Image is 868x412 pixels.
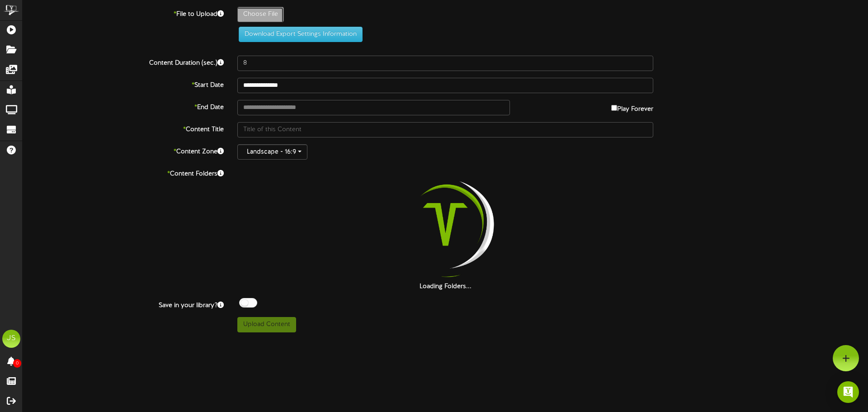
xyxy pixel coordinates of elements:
[611,100,653,114] label: Play Forever
[237,144,307,160] button: Landscape - 16:9
[611,105,617,111] input: Play Forever
[239,27,363,42] button: Download Export Settings Information
[837,381,859,403] div: Open Intercom Messenger
[16,56,231,68] label: Content Duration (sec.)
[16,122,231,134] label: Content Title
[237,317,296,332] button: Upload Content
[234,31,363,38] a: Download Export Settings Information
[420,283,472,290] strong: Loading Folders...
[16,7,231,19] label: File to Upload
[16,144,231,156] label: Content Zone
[237,122,653,137] input: Title of this Content
[387,166,503,282] img: loading-spinner-2.png
[16,298,231,310] label: Save in your library?
[16,78,231,90] label: Start Date
[16,166,231,179] label: Content Folders
[16,100,231,112] label: End Date
[2,330,20,348] div: JS
[13,359,21,368] span: 0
